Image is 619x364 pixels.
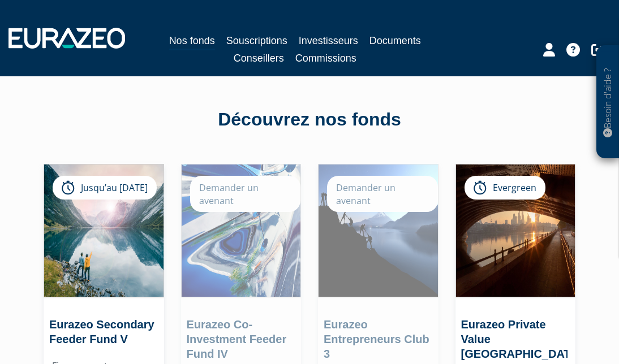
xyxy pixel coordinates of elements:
[226,33,287,49] a: Souscriptions
[44,164,164,297] img: Eurazeo Secondary Feeder Fund V
[456,164,575,297] img: Eurazeo Private Value Europe 3
[369,33,421,49] a: Documents
[182,164,301,297] img: Eurazeo Co-Investment Feeder Fund IV
[53,176,157,200] div: Jusqu’au [DATE]
[601,51,614,153] p: Besoin d'aide ?
[319,164,438,297] img: Eurazeo Entrepreneurs Club 3
[49,318,154,345] a: Eurazeo Secondary Feeder Fund V
[465,176,545,200] div: Evergreen
[299,33,358,49] a: Investisseurs
[169,33,215,50] a: Nos fonds
[327,176,438,213] div: Demander un avenant
[295,50,356,66] a: Commissions
[234,50,284,66] a: Conseillers
[324,318,429,360] a: Eurazeo Entrepreneurs Club 3
[190,176,301,213] div: Demander un avenant
[187,318,287,360] a: Eurazeo Co-Investment Feeder Fund IV
[8,28,125,48] img: 1732889491-logotype_eurazeo_blanc_rvb.png
[44,107,575,133] div: Découvrez nos fonds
